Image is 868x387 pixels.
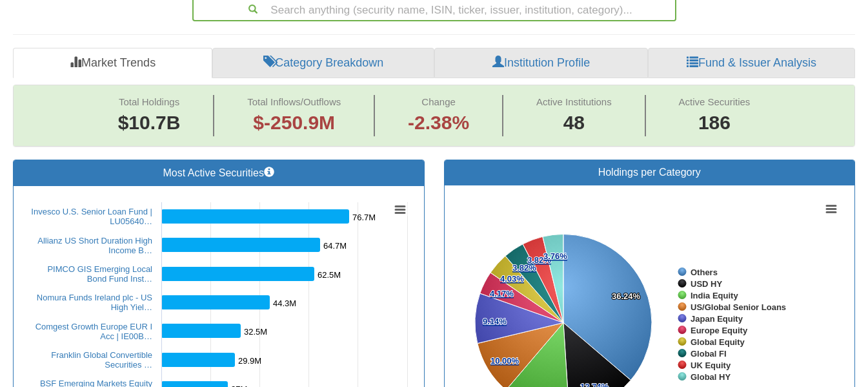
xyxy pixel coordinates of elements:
tspan: 32.5M [244,327,267,337]
tspan: India Equity [691,291,738,300]
a: Comgest Growth Europe EUR I Acc | IE00B… [35,322,152,341]
tspan: 10.00% [490,356,520,366]
tspan: 3.82% [527,255,551,265]
h3: Holdings per Category [454,167,845,178]
h3: Most Active Securities [23,167,414,179]
a: Franklin Global Convertible Securities … [51,350,152,370]
a: Market Trends [13,48,212,79]
a: Category Breakdown [212,48,434,79]
span: $-250.9M [253,112,335,133]
a: Invesco U.S. Senior Loan Fund | LU05640… [31,207,152,226]
tspan: 9.14% [483,317,507,326]
tspan: 4.17% [490,289,514,298]
tspan: US/Global Senior Loans [691,302,786,312]
tspan: 76.7M [352,213,376,222]
span: 48 [536,109,612,137]
a: PIMCO GIS Emerging Local Bond Fund Inst… [47,264,152,284]
a: Allianz US Short Duration High Income B… [37,236,152,255]
a: Nomura Funds Ireland plc - US High Yiel… [37,293,152,312]
tspan: 29.9M [238,356,261,366]
tspan: 62.5M [318,270,341,280]
tspan: 3.76% [543,251,567,261]
tspan: 36.24% [612,291,641,301]
tspan: 4.03% [500,274,524,284]
span: Change [421,96,456,107]
tspan: 3.82% [512,263,536,273]
tspan: 64.7M [323,241,347,251]
span: $10.7B [118,112,181,133]
span: 186 [678,109,750,137]
span: Total Holdings [119,96,179,107]
tspan: Global HY [691,372,731,382]
tspan: Global FI [691,349,727,359]
tspan: UK Equity [691,361,731,370]
span: Active Institutions [536,96,612,107]
tspan: Global Equity [691,337,745,347]
tspan: Others [691,267,718,277]
tspan: Japan Equity [691,314,743,324]
a: Fund & Issuer Analysis [648,48,855,79]
tspan: Europe Equity [691,326,748,335]
a: Institution Profile [434,48,648,79]
span: -2.38% [408,109,469,137]
tspan: 44.3M [273,298,296,308]
span: Active Securities [678,96,750,107]
tspan: USD HY [691,279,722,289]
span: Total Inflows/Outflows [247,96,341,107]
